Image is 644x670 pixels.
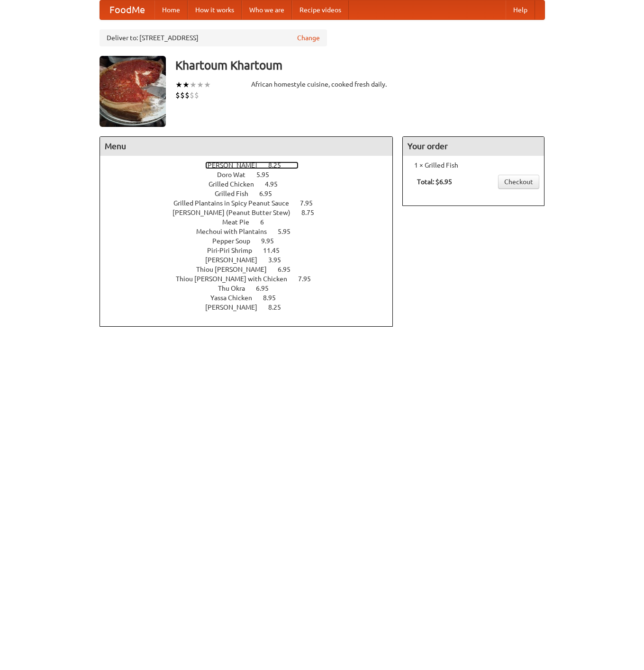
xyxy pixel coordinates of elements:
span: 5.95 [256,171,279,179]
a: [PERSON_NAME] (Peanut Butter Stew) 8.75 [172,209,332,216]
a: Thiou [PERSON_NAME] with Chicken 7.95 [176,275,328,283]
li: ★ [204,80,211,90]
span: Doro Wat [217,171,255,179]
a: [PERSON_NAME] 8.25 [205,161,299,169]
span: 8.25 [268,304,290,311]
a: Change [297,33,320,43]
a: Piri-Piri Shrimp 11.45 [207,247,297,254]
a: [PERSON_NAME] 3.95 [205,256,299,264]
b: Total: $6.95 [417,178,452,186]
a: Grilled Fish 6.95 [215,190,290,197]
a: Checkout [498,175,539,189]
span: 9.95 [261,237,283,245]
span: Grilled Chicken [209,180,263,188]
span: Yassa Chicken [210,294,262,302]
span: 8.25 [268,161,290,169]
span: Pepper Soup [212,237,260,245]
span: 7.95 [300,199,322,207]
span: 6 [260,218,273,226]
a: Help [506,0,535,19]
a: Pepper Soup 9.95 [212,237,291,245]
span: 6.95 [278,266,300,273]
a: Grilled Chicken 4.95 [209,180,295,188]
li: $ [180,90,185,100]
span: 3.95 [268,256,290,264]
li: ★ [175,80,182,90]
a: How it works [188,0,242,19]
span: 5.95 [278,228,300,235]
h4: Your order [403,137,544,156]
span: Grilled Fish [215,190,258,197]
span: Thiou [PERSON_NAME] [196,266,276,273]
a: Who we are [242,0,292,19]
div: African homestyle cuisine, cooked fresh daily. [251,80,393,89]
a: [PERSON_NAME] 8.25 [205,304,299,311]
li: $ [175,90,180,100]
li: ★ [190,80,197,90]
span: [PERSON_NAME] [205,304,267,311]
a: Thu Okra 6.95 [218,285,286,292]
li: $ [194,90,199,100]
a: Mechoui with Plantains 5.95 [196,228,308,235]
span: 8.75 [301,209,324,216]
a: Home [154,0,188,19]
span: 8.95 [263,294,285,302]
a: Meat Pie 6 [222,218,281,226]
span: 6.95 [259,190,281,197]
img: angular.jpg [100,56,166,127]
a: Grilled Plantains in Spicy Peanut Sauce 7.95 [173,199,330,207]
span: Mechoui with Plantains [196,228,276,235]
span: 6.95 [256,285,278,292]
li: $ [190,90,194,100]
a: Thiou [PERSON_NAME] 6.95 [196,266,308,273]
span: 7.95 [298,275,320,283]
h4: Menu [100,137,393,156]
a: Recipe videos [292,0,349,19]
span: Thu Okra [218,285,254,292]
a: Yassa Chicken 8.95 [210,294,293,302]
span: 11.45 [263,247,289,254]
span: [PERSON_NAME] [205,161,267,169]
li: $ [185,90,190,100]
span: 4.95 [265,180,287,188]
a: Doro Wat 5.95 [217,171,287,179]
span: Meat Pie [222,218,259,226]
li: ★ [197,80,204,90]
span: [PERSON_NAME] [205,256,267,264]
li: ★ [182,80,190,90]
li: 1 × Grilled Fish [408,161,539,170]
span: [PERSON_NAME] (Peanut Butter Stew) [172,209,300,216]
a: FoodMe [100,0,154,19]
span: Thiou [PERSON_NAME] with Chicken [176,275,297,283]
h3: Khartoum Khartoum [175,56,545,75]
span: Piri-Piri Shrimp [207,247,262,254]
span: Grilled Plantains in Spicy Peanut Sauce [173,199,299,207]
div: Deliver to: [STREET_ADDRESS] [100,29,327,46]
